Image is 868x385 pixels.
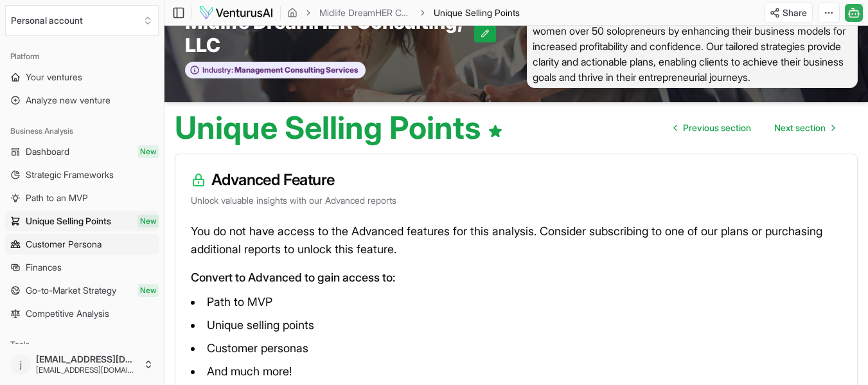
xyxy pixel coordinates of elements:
li: Unique selling points [191,315,842,336]
span: Midlife DreamHER Consulting, LLC is dedicated to empowering women over 50 solopreneurs by enhanci... [527,4,858,88]
nav: breadcrumb [287,6,520,19]
button: Share [764,3,813,23]
a: Unique Selling PointsNew [5,211,159,231]
span: Share [783,6,807,19]
span: Path to an MVP [26,192,88,204]
div: Tools [5,334,159,355]
span: Strategic Frameworks [26,168,114,181]
a: Path to an MVP [5,188,159,208]
span: Previous section [683,121,751,134]
span: New [137,284,159,297]
a: Finances [5,257,159,278]
span: Next section [774,121,826,134]
span: Industry: [202,65,233,75]
img: logo [199,5,274,21]
span: New [137,145,159,158]
span: j [10,354,31,375]
button: Industry:Management Consulting Services [185,62,366,79]
span: [EMAIL_ADDRESS][DOMAIN_NAME] [36,354,138,365]
a: Customer Persona [5,234,159,255]
button: j[EMAIL_ADDRESS][DOMAIN_NAME][EMAIL_ADDRESS][DOMAIN_NAME] [5,349,159,380]
span: Unique Selling Points [434,6,520,19]
li: Customer personas [191,338,842,359]
span: [EMAIL_ADDRESS][DOMAIN_NAME] [36,365,138,375]
span: Analyze new venture [26,94,111,107]
a: Go-to-Market StrategyNew [5,280,159,301]
span: Unique Selling Points [26,215,111,228]
li: And much more! [191,361,842,382]
p: You do not have access to the Advanced features for this analysis. Consider subscribing to one of... [191,222,842,258]
button: Select an organization [5,5,159,36]
a: Strategic Frameworks [5,165,159,185]
h1: Unique Selling Points [175,112,503,143]
span: Dashboard [26,145,69,158]
span: Midlife DreamHER Consulting, LLC [185,10,474,57]
div: Platform [5,46,159,67]
li: Path to MVP [191,292,842,312]
a: Go to previous page [664,115,761,141]
span: Management Consulting Services [233,65,359,75]
span: Go-to-Market Strategy [26,284,116,297]
a: Your ventures [5,67,159,87]
a: DashboardNew [5,141,159,162]
div: Business Analysis [5,121,159,141]
span: Unique Selling Points [434,7,520,18]
a: Analyze new venture [5,90,159,111]
p: Unlock valuable insights with our Advanced reports [191,194,842,207]
p: Convert to Advanced to gain access to: [191,269,842,287]
a: Go to next page [764,115,845,141]
span: Finances [26,261,62,274]
span: Your ventures [26,71,82,84]
span: New [137,215,159,228]
h3: Advanced Feature [191,170,842,190]
a: Competitive Analysis [5,303,159,324]
span: Customer Persona [26,238,102,251]
a: Midlife DreamHER Consulting, LLC [319,6,412,19]
span: Competitive Analysis [26,307,109,320]
nav: pagination [664,115,845,141]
